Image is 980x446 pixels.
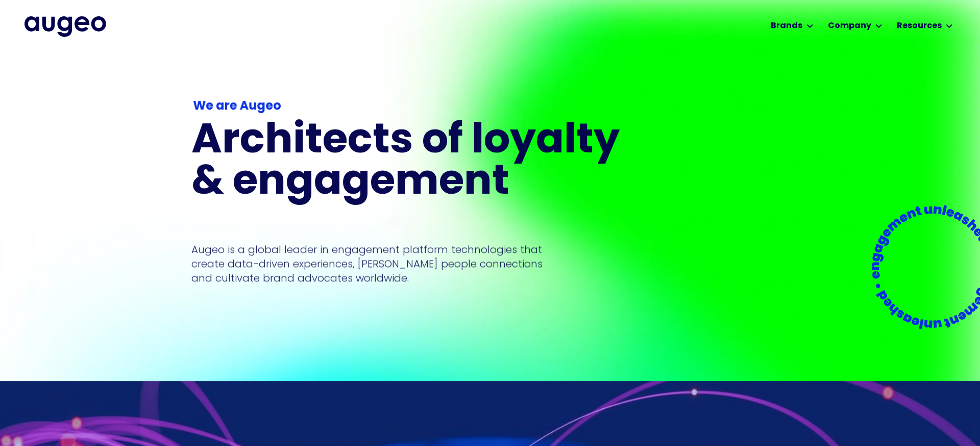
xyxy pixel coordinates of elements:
a: home [24,16,106,37]
img: Augeo's full logo in midnight blue. [24,16,106,37]
div: Brands [771,20,802,32]
h1: Architects of loyalty & engagement [191,121,632,204]
p: Augeo is a global leader in engagement platform technologies that create data-driven experiences,... [191,242,543,285]
div: Company [828,20,871,32]
div: We are Augeo [193,97,630,116]
div: Resources [897,20,942,32]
